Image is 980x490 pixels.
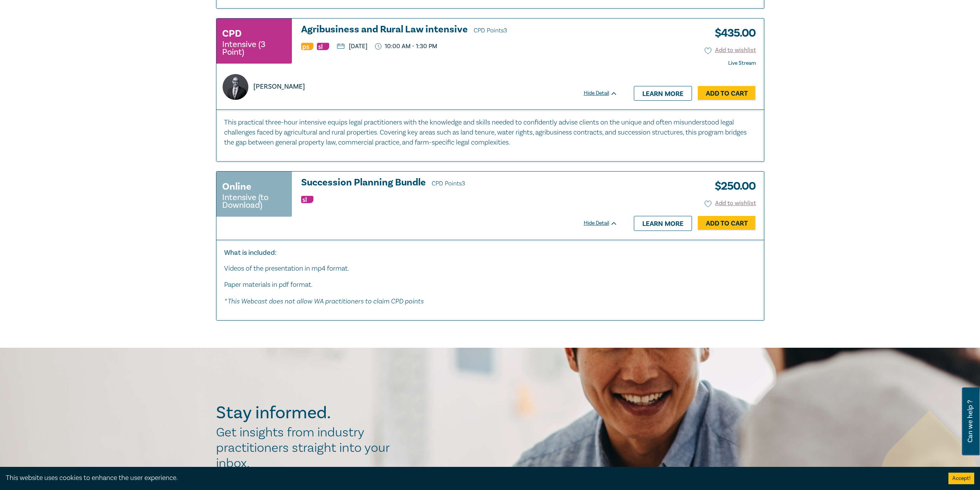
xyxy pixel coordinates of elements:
[474,27,507,34] span: CPD Points 3
[6,473,937,483] div: This website uses cookies to enhance the user experience.
[216,425,398,471] h2: Get insights from industry practitioners straight into your inbox.
[967,392,974,451] span: Can we help ?
[317,43,329,50] img: Substantive Law
[301,24,618,36] a: Agribusiness and Rural Law intensive CPD Points3
[584,219,626,227] div: Hide Detail
[634,216,692,231] a: Learn more
[948,473,974,484] button: Accept cookies
[705,46,756,55] button: Add to wishlist
[709,24,756,42] h3: $ 435.00
[432,180,465,187] span: CPD Points 3
[253,82,305,92] p: [PERSON_NAME]
[584,89,626,97] div: Hide Detail
[222,194,286,209] small: Intensive (to Download)
[216,403,398,423] h2: Stay informed.
[224,264,756,274] p: Videos of the presentation in mp4 format.
[301,177,618,189] h3: Succession Planning Bundle
[224,248,276,257] strong: What is included:
[224,297,424,305] em: * This Webcast does not allow WA practitioners to claim CPD points
[301,177,618,189] a: Succession Planning Bundle CPD Points3
[224,118,756,148] p: This practical three-hour intensive equips legal practitioners with the knowledge and skills need...
[223,74,248,100] img: https://s3.ap-southeast-2.amazonaws.com/leo-cussen-store-production-content/Contacts/Stefan%20Man...
[698,86,756,101] a: Add to Cart
[224,280,756,290] p: Paper materials in pdf format.
[634,86,692,101] a: Learn more
[709,177,756,195] h3: $ 250.00
[301,24,618,36] h3: Agribusiness and Rural Law intensive
[222,180,251,194] h3: Online
[728,60,756,67] strong: Live Stream
[705,199,756,208] button: Add to wishlist
[337,43,367,49] p: [DATE]
[301,43,313,50] img: Professional Skills
[698,216,756,231] a: Add to Cart
[375,43,437,50] p: 10:00 AM - 1:30 PM
[301,196,313,203] img: Substantive Law
[222,27,241,40] h3: CPD
[222,40,286,56] small: Intensive (3 Point)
